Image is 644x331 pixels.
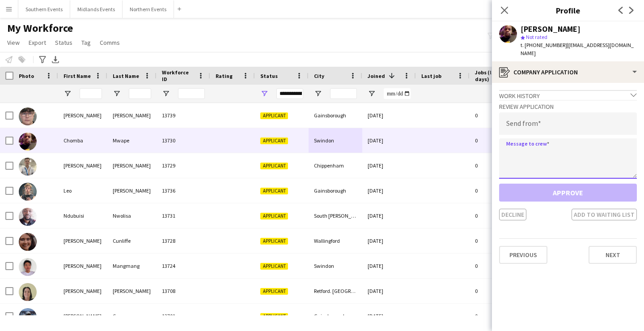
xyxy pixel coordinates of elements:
[309,153,362,178] div: Chippenham
[4,37,23,48] a: View
[362,254,416,278] div: [DATE]
[107,279,157,303] div: [PERSON_NAME]
[362,228,416,253] div: [DATE]
[260,263,288,270] span: Applicant
[178,88,205,99] input: Workforce ID Filter Input
[19,133,37,150] img: Chomba Mwape
[25,37,50,48] a: Export
[470,254,528,278] div: 0
[309,103,362,128] div: Gainsborough
[260,138,288,144] span: Applicant
[470,279,528,303] div: 0
[19,158,37,176] img: Joshua Beatty
[19,183,37,201] img: Leo Engler
[492,61,644,83] div: Company application
[260,112,288,119] span: Applicant
[50,54,61,65] app-action-btn: Export XLSX
[157,153,210,178] div: 13729
[589,246,637,264] button: Next
[309,279,362,303] div: Retford. [GEOGRAPHIC_DATA]
[58,128,107,153] div: Chomba
[260,213,288,219] span: Applicant
[157,254,210,278] div: 13724
[107,128,157,153] div: Mwape
[55,39,72,47] span: Status
[58,304,107,328] div: [PERSON_NAME]
[260,238,288,245] span: Applicant
[19,283,37,301] img: Catherine Morton
[107,254,157,278] div: Mangmang
[499,103,637,111] h3: Review Application
[100,39,120,47] span: Comms
[78,37,94,48] a: Tag
[309,304,362,328] div: Gainsborough
[362,128,416,153] div: [DATE]
[216,73,233,79] span: Rating
[64,73,91,79] span: First Name
[362,153,416,178] div: [DATE]
[362,279,416,303] div: [DATE]
[58,103,107,128] div: [PERSON_NAME]
[19,308,37,326] img: Darren Cox
[362,304,416,328] div: [DATE]
[19,258,37,276] img: Yul Zion Mangmang
[70,0,123,18] button: Midlands Events
[526,34,547,40] span: Not rated
[58,178,107,203] div: Leo
[157,304,210,328] div: 13701
[499,90,637,100] div: Work history
[475,69,512,82] span: Jobs (last 90 days)
[19,107,37,125] img: Adam Watkins
[470,203,528,228] div: 0
[58,279,107,303] div: [PERSON_NAME]
[362,178,416,203] div: [DATE]
[19,233,37,251] img: Robyn Cunliffe
[384,88,411,99] input: Joined Filter Input
[51,37,76,48] a: Status
[521,25,580,33] div: [PERSON_NAME]
[81,39,91,47] span: Tag
[157,228,210,253] div: 13728
[309,128,362,153] div: Swindon
[157,128,210,153] div: 13730
[18,0,70,18] button: Southern Events
[19,208,37,226] img: Ndubuisi Nwolisa
[421,73,441,79] span: Last job
[309,254,362,278] div: Swindon
[470,103,528,128] div: 0
[107,304,157,328] div: Cox
[19,73,34,79] span: Photo
[314,73,324,79] span: City
[157,279,210,303] div: 13708
[162,90,170,98] button: Open Filter Menu
[470,228,528,253] div: 0
[521,42,567,48] span: t. [PHONE_NUMBER]
[29,39,46,47] span: Export
[58,254,107,278] div: [PERSON_NAME]
[113,90,121,98] button: Open Filter Menu
[470,304,528,328] div: 0
[260,73,278,79] span: Status
[129,88,151,99] input: Last Name Filter Input
[58,153,107,178] div: [PERSON_NAME]
[309,178,362,203] div: Gainsborough
[37,54,48,65] app-action-btn: Advanced filters
[107,228,157,253] div: Cunliffe
[157,103,210,128] div: 13739
[260,188,288,194] span: Applicant
[260,313,288,320] span: Applicant
[362,203,416,228] div: [DATE]
[260,163,288,169] span: Applicant
[107,203,157,228] div: Nwolisa
[7,21,73,35] span: My Workforce
[314,90,322,98] button: Open Filter Menu
[107,153,157,178] div: [PERSON_NAME]
[499,246,547,264] button: Previous
[107,103,157,128] div: [PERSON_NAME]
[330,88,357,99] input: City Filter Input
[470,128,528,153] div: 0
[80,88,102,99] input: First Name Filter Input
[368,90,376,98] button: Open Filter Menu
[58,228,107,253] div: [PERSON_NAME]
[157,178,210,203] div: 13736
